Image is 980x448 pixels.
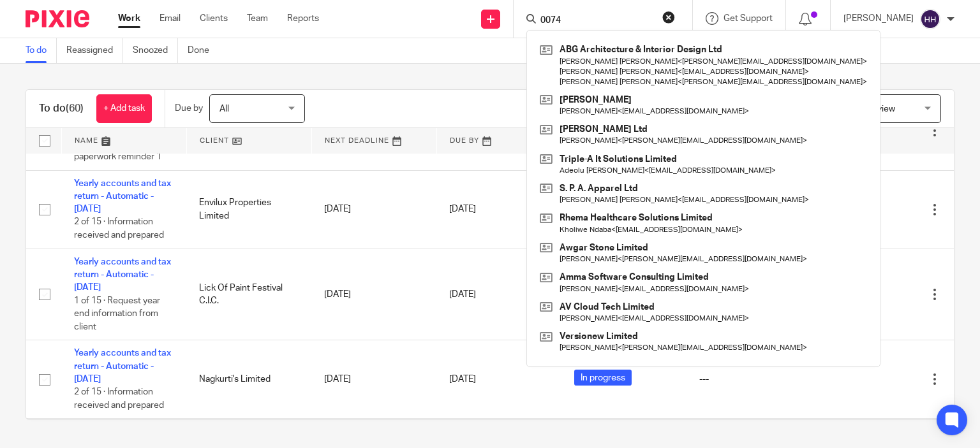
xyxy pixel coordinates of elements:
[287,12,319,25] a: Reports
[26,10,89,27] img: Pixie
[449,375,476,384] span: [DATE]
[74,349,171,384] a: Yearly accounts and tax return - Automatic - [DATE]
[118,12,140,25] a: Work
[74,388,164,410] span: 2 of 15 · Information received and prepared
[74,218,164,240] span: 2 of 15 · Information received and prepared
[74,257,171,293] a: Yearly accounts and tax return - Automatic - [DATE]
[449,290,476,299] span: [DATE]
[219,105,229,113] span: All
[160,12,181,25] a: Email
[539,15,654,27] input: Search
[311,340,436,419] td: [DATE]
[66,103,84,113] span: (60)
[186,249,311,340] td: Lick Of Paint Festival C.I.C.
[200,12,228,25] a: Clients
[449,205,476,214] span: [DATE]
[175,102,203,115] p: Due by
[96,94,152,123] a: + Add task
[574,370,632,386] span: In progress
[133,38,178,63] a: Snoozed
[66,38,123,63] a: Reassigned
[39,102,84,115] h1: To do
[26,38,57,63] a: To do
[74,179,171,214] a: Yearly accounts and tax return - Automatic - [DATE]
[311,249,436,340] td: [DATE]
[74,296,160,331] span: 1 of 15 · Request year end information from client
[186,340,311,419] td: Nagkurti's Limited
[920,9,940,29] img: svg%3E
[186,170,311,249] td: Envilux Properties Limited
[724,14,773,23] span: Get Support
[662,11,675,24] button: Clear
[311,170,436,249] td: [DATE]
[188,38,219,63] a: Done
[699,373,816,386] div: ---
[247,12,268,25] a: Team
[843,12,914,25] p: [PERSON_NAME]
